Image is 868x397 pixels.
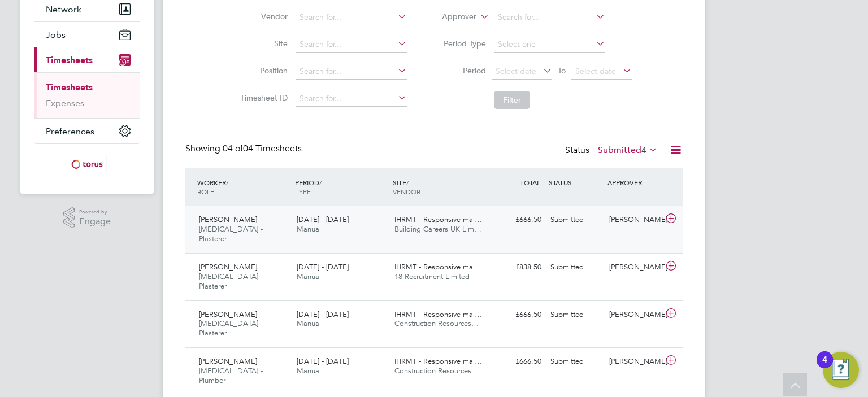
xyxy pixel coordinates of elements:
[223,143,243,154] span: 04 of
[46,55,93,66] span: Timesheets
[46,98,84,108] a: Expenses
[406,178,409,187] span: /
[605,352,663,371] div: [PERSON_NAME]
[199,215,257,224] span: [PERSON_NAME]
[394,319,479,328] span: Construction Resources…
[394,272,470,281] span: 18 Recruitment Limited
[546,172,605,193] div: STATUS
[394,262,482,272] span: IHRMT - Responsive mai…
[494,10,605,25] input: Search for...
[237,66,288,76] label: Position
[426,11,476,23] label: Approver
[565,143,660,159] div: Status
[199,262,257,272] span: [PERSON_NAME]
[546,306,605,324] div: Submitted
[292,172,390,202] div: PERIOD
[605,306,663,324] div: [PERSON_NAME]
[199,366,263,385] span: [MEDICAL_DATA] - Plumber
[199,224,263,243] span: [MEDICAL_DATA] - Plasterer
[496,66,536,76] span: Select date
[520,178,540,187] span: TOTAL
[34,47,140,72] button: Timesheets
[546,258,605,277] div: Submitted
[575,66,616,76] span: Select date
[46,82,93,93] a: Timesheets
[598,145,658,156] label: Submitted
[79,217,111,226] span: Engage
[297,262,349,272] span: [DATE] - [DATE]
[494,37,605,53] input: Select one
[296,37,407,53] input: Search for...
[34,22,140,47] button: Jobs
[199,356,257,366] span: [PERSON_NAME]
[34,155,140,173] a: Go to home page
[297,309,349,319] span: [DATE] - [DATE]
[487,352,546,371] div: £666.50
[297,319,321,328] span: Manual
[435,38,486,49] label: Period Type
[297,215,349,224] span: [DATE] - [DATE]
[199,309,257,319] span: [PERSON_NAME]
[494,91,530,109] button: Filter
[390,172,488,202] div: SITE
[393,187,420,196] span: VENDOR
[487,306,546,324] div: £666.50
[79,207,111,217] span: Powered by
[605,258,663,277] div: [PERSON_NAME]
[822,360,827,374] div: 4
[394,224,481,234] span: Building Careers UK Lim…
[394,366,479,376] span: Construction Resources…
[297,356,349,366] span: [DATE] - [DATE]
[641,145,646,156] span: 4
[223,143,302,154] span: 04 Timesheets
[319,178,322,187] span: /
[46,126,94,137] span: Preferences
[605,211,663,229] div: [PERSON_NAME]
[297,224,321,234] span: Manual
[199,272,263,291] span: [MEDICAL_DATA] - Plasterer
[554,63,569,78] span: To
[394,309,482,319] span: IHRMT - Responsive mai…
[199,319,263,338] span: [MEDICAL_DATA] - Plasterer
[487,211,546,229] div: £666.50
[194,172,292,202] div: WORKER
[226,178,228,187] span: /
[487,258,546,277] div: £838.50
[546,352,605,371] div: Submitted
[237,11,288,21] label: Vendor
[297,272,321,281] span: Manual
[34,72,140,118] div: Timesheets
[237,93,288,103] label: Timesheet ID
[237,38,288,49] label: Site
[46,29,66,40] span: Jobs
[197,187,214,196] span: ROLE
[34,119,140,143] button: Preferences
[296,64,407,80] input: Search for...
[435,66,486,76] label: Period
[546,211,605,229] div: Submitted
[297,366,321,376] span: Manual
[67,155,107,173] img: torus-logo-retina.png
[394,356,482,366] span: IHRMT - Responsive mai…
[296,10,407,25] input: Search for...
[394,215,482,224] span: IHRMT - Responsive mai…
[295,187,311,196] span: TYPE
[823,352,859,388] button: Open Resource Center, 4 new notifications
[296,91,407,107] input: Search for...
[63,207,111,229] a: Powered byEngage
[185,143,304,155] div: Showing
[605,172,663,193] div: APPROVER
[46,4,81,15] span: Network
